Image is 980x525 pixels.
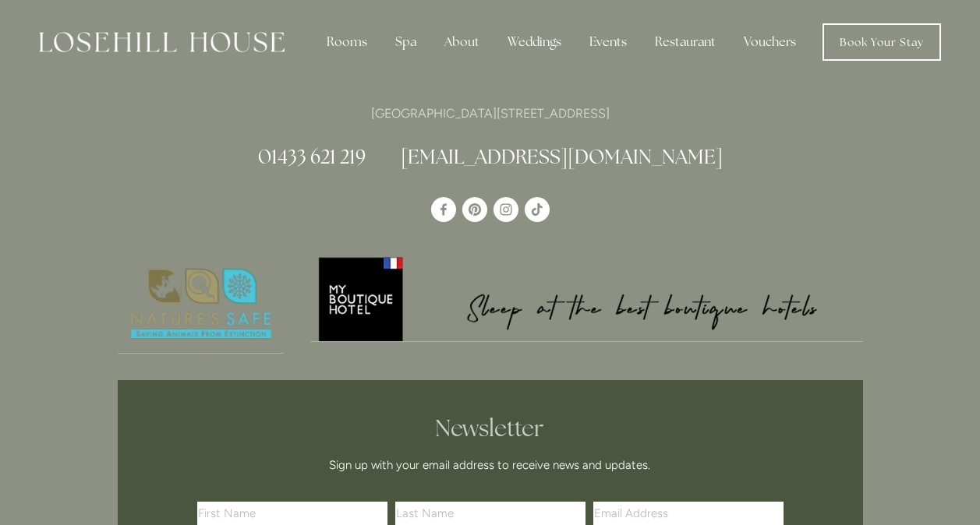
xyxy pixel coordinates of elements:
[310,255,863,341] img: My Boutique Hotel - Logo
[495,26,574,58] div: Weddings
[431,197,456,222] a: Losehill House Hotel & Spa
[593,502,784,525] input: Email Address
[314,26,380,58] div: Rooms
[118,103,863,124] p: [GEOGRAPHIC_DATA][STREET_ADDRESS]
[203,414,778,442] h2: Newsletter
[401,144,723,169] a: [EMAIL_ADDRESS][DOMAIN_NAME]
[823,23,941,61] a: Book Your Stay
[462,197,487,222] a: Pinterest
[731,26,808,58] a: Vouchers
[39,32,285,52] img: Losehill House
[525,197,550,222] a: TikTok
[432,26,492,58] div: About
[310,255,863,342] a: My Boutique Hotel - Logo
[395,502,586,525] input: Last Name
[203,456,778,474] p: Sign up with your email address to receive news and updates.
[258,144,366,169] a: 01433 621 219
[197,502,387,525] input: First Name
[383,26,429,58] div: Spa
[577,26,639,58] div: Events
[118,255,285,353] img: Nature's Safe - Logo
[494,197,518,222] a: Instagram
[642,26,728,58] div: Restaurant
